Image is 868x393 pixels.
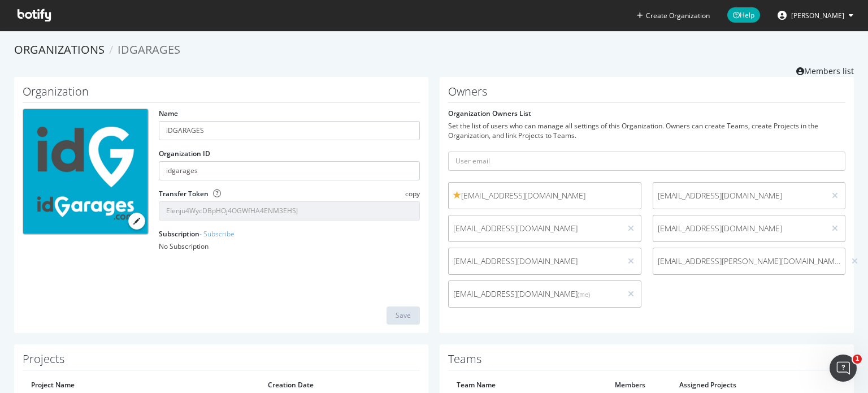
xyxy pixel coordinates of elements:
div: Save [396,310,411,320]
input: Organization ID [159,161,420,180]
div: No Subscription [159,241,420,251]
button: Create Organization [636,10,710,21]
span: Help [727,7,760,23]
label: Organization ID [159,149,210,158]
span: [EMAIL_ADDRESS][DOMAIN_NAME] [453,256,617,267]
small: (me) [578,290,590,299]
div: Set the list of users who can manage all settings of this Organization. Owners can create Teams, ... [448,121,845,140]
span: copy [405,189,420,198]
iframe: Intercom live chat [830,355,857,382]
input: name [159,121,420,140]
span: [EMAIL_ADDRESS][DOMAIN_NAME] [453,288,617,300]
h1: Teams [448,353,845,370]
span: [EMAIL_ADDRESS][DOMAIN_NAME] [658,223,821,234]
input: User email [448,152,845,171]
span: [EMAIL_ADDRESS][DOMAIN_NAME] [453,190,636,201]
h1: Organization [23,85,420,103]
a: Organizations [14,42,105,57]
label: Transfer Token [159,189,209,198]
button: Save [387,306,420,325]
span: [EMAIL_ADDRESS][DOMAIN_NAME] [453,223,617,234]
span: Sophie Vigouroux [791,11,844,20]
h1: Owners [448,85,845,103]
button: [PERSON_NAME] [769,6,862,24]
a: - Subscribe [199,229,235,239]
span: 1 [853,355,862,364]
label: Organization Owners List [448,109,531,118]
label: Subscription [159,229,235,239]
span: [EMAIL_ADDRESS][DOMAIN_NAME] [658,190,821,201]
label: Name [159,109,178,118]
a: Members list [796,63,854,77]
span: [EMAIL_ADDRESS][PERSON_NAME][DOMAIN_NAME] [658,256,841,267]
h1: Projects [23,353,420,370]
span: iDGARAGES [118,42,180,57]
ol: breadcrumbs [14,42,854,58]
